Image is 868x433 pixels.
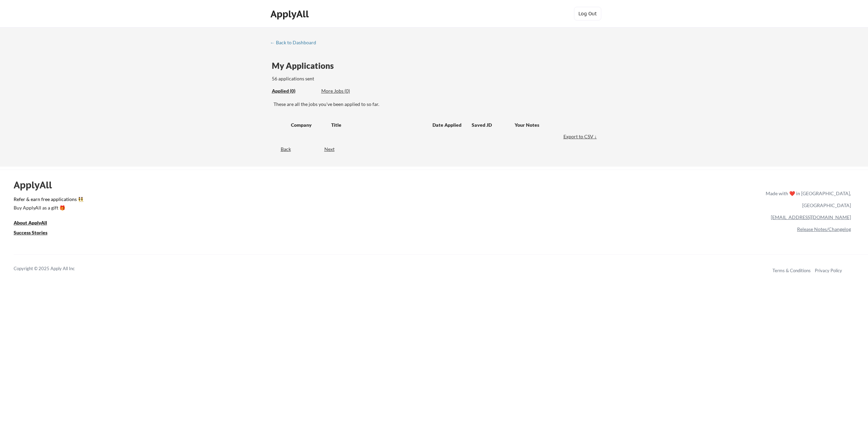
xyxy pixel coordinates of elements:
div: Buy ApplyAll as a gift 🎁 [14,205,82,210]
div: Copyright © 2025 Apply All Inc [14,265,92,272]
a: Success Stories [14,229,57,237]
a: About ApplyAll [14,219,57,228]
div: Title [331,122,426,128]
a: [EMAIL_ADDRESS][DOMAIN_NAME] [771,214,851,220]
div: ApplyAll [14,179,60,191]
a: ← Back to Dashboard [270,40,321,47]
a: Buy ApplyAll as a gift 🎁 [14,204,82,213]
div: Applied (0) [272,88,316,94]
div: Date Applied [432,122,462,128]
div: Saved JD [472,119,515,131]
div: Back [270,146,291,153]
div: 56 applications sent [272,75,404,82]
a: Privacy Policy [815,268,842,273]
div: ← Back to Dashboard [270,40,321,45]
u: About ApplyAll [14,220,47,226]
button: Log Out [574,7,601,20]
u: Success Stories [14,230,47,235]
a: Terms & Conditions [773,268,811,273]
div: My Applications [272,62,339,70]
div: Export to CSV ↓ [563,133,599,140]
div: Next [324,146,342,153]
div: These are all the jobs you've been applied to so far. [274,101,599,108]
a: Refer & earn free applications 👯‍♀️ [14,197,623,204]
a: Release Notes/Changelog [797,226,851,232]
div: ApplyAll [270,8,311,20]
div: Company [291,122,325,128]
div: Made with ❤️ in [GEOGRAPHIC_DATA], [GEOGRAPHIC_DATA] [763,187,851,211]
div: These are job applications we think you'd be a good fit for, but couldn't apply you to automatica... [321,88,371,95]
div: These are all the jobs you've been applied to so far. [272,88,316,95]
div: Your Notes [515,122,592,128]
div: More Jobs (0) [321,88,371,94]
